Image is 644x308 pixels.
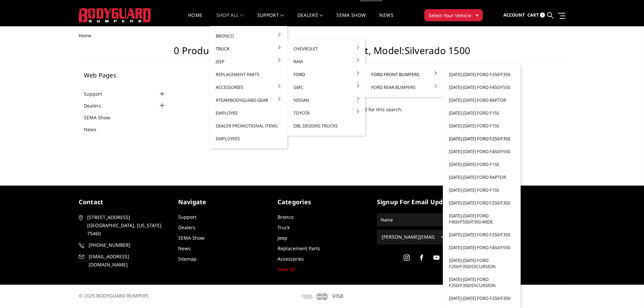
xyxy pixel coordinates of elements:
a: GMC [290,81,362,94]
input: Name [378,214,465,225]
a: View All [278,266,295,273]
a: [DATE]-[DATE] Ford F450/F550 [446,145,518,158]
a: [DATE]-[DATE] Ford F150 [446,158,518,171]
a: [DATE]-[DATE] Ford F250/F350 [446,292,518,305]
a: Jeep [278,235,287,241]
a: Toyota [290,106,362,119]
span: No products found for this search. [176,106,551,113]
a: Dealer Promotional Items [212,119,285,132]
a: Account [503,6,525,24]
span: [PHONE_NUMBER] [89,241,167,249]
a: Dealers [178,224,195,231]
a: Chevrolet [290,42,362,55]
a: Ford Front Bumpers [368,68,440,81]
a: Jeep [212,55,285,68]
a: [DATE]-[DATE] Ford F450/F550 [446,81,518,94]
span: Select Your Vehicle [429,12,471,19]
a: Dealers [84,102,110,109]
a: [DATE]-[DATE] Ford F250/F350/Excursion [446,254,518,273]
a: Employees [212,132,285,145]
a: SEMA Show [84,114,119,121]
a: #TeamBodyguard Gear [212,94,285,106]
a: [DATE]-[DATE] Ford F250/F350 [446,68,518,81]
span: 2 [540,13,545,18]
a: Ram [290,55,362,68]
a: [DATE]-[DATE] Ford F150 [446,119,518,132]
a: Truck [212,42,285,55]
a: Cart 2 [527,6,545,24]
a: [DATE]-[DATE] Ford F150 [446,184,518,196]
h5: signup for email updates [377,197,466,207]
a: [DATE]-[DATE] Ford F450/F550/F350-wide [446,209,518,228]
a: DBL Designs Trucks [290,119,362,132]
a: SEMA Show [336,13,366,26]
a: Support [178,214,196,220]
a: [EMAIL_ADDRESS][DOMAIN_NAME] [79,253,168,269]
span: Home [79,32,91,39]
iframe: Chat Widget [610,276,644,308]
button: Select Your Vehicle [424,9,483,21]
span: © 2025 BODYGUARD BUMPERS [79,292,149,299]
h5: Categories [278,197,367,207]
a: Ford [290,68,362,81]
a: [DATE]-[DATE] Ford Raptor [446,94,518,106]
a: Replacement Parts [278,245,320,252]
span: [EMAIL_ADDRESS][DOMAIN_NAME] [89,253,167,269]
a: [DATE]-[DATE] Ford F150 [446,106,518,119]
a: Accessories [212,81,285,94]
h5: Navigate [178,197,267,207]
a: [PHONE_NUMBER] [79,241,168,249]
img: BODYGUARD BUMPERS [79,8,151,22]
span: Account [503,12,525,18]
a: Home [188,13,202,26]
input: Email [379,232,438,242]
a: [DATE]-[DATE] Ford F250/F350 [446,132,518,145]
a: [DATE]-[DATE] Ford Raptor [446,171,518,184]
a: Truck [278,224,290,231]
a: Nissan [290,94,362,106]
a: Sitemap [178,256,197,262]
a: [DATE]-[DATE] Ford F450/F550 [446,241,518,254]
span: [STREET_ADDRESS] [GEOGRAPHIC_DATA], [US_STATE] 75460 [87,213,166,238]
a: Employee [212,106,285,119]
a: News [178,245,191,252]
h5: contact [79,197,168,207]
a: SEMA Show [178,235,205,241]
a: Accessories [278,256,304,262]
a: News [84,126,105,133]
span: Cart [527,12,539,18]
a: [DATE]-[DATE] Ford F250/F350 [446,228,518,241]
a: [DATE]-[DATE] Ford F250/F350/Excursion [446,273,518,292]
h5: Web Pages [84,72,166,78]
a: Replacement Parts [212,68,285,81]
a: Ford Rear Bumpers [368,81,440,94]
a: Support [257,13,284,26]
a: [DATE]-[DATE] Ford F250/F350 [446,196,518,209]
a: Support [84,90,111,97]
a: shop all [216,13,244,26]
a: Dealers [297,13,323,26]
span: ▾ [476,11,478,19]
a: Bronco [212,29,285,42]
a: Bronco [278,214,293,220]
a: News [379,13,393,26]
h1: 0 Product(s) for Year:2003, Make:Chevrolet, Model:Silverado 1500 [79,45,566,62]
